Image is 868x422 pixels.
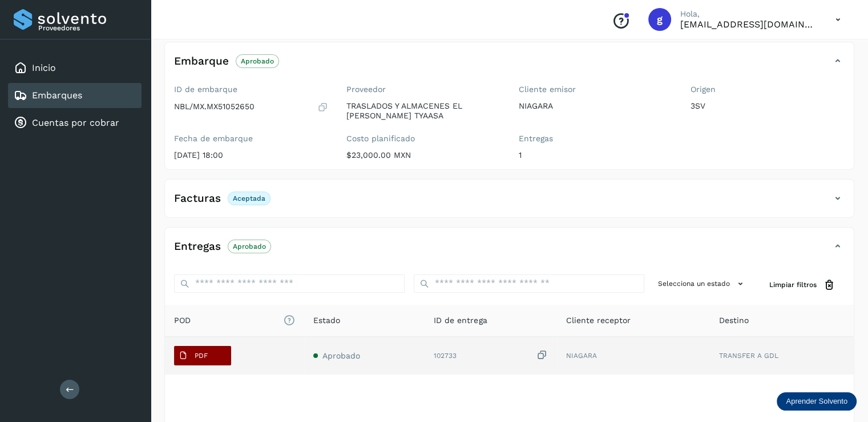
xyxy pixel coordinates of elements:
[233,242,266,250] p: Aprobado
[8,83,142,108] div: Embarques
[786,397,847,406] p: Aprender Solvento
[8,55,142,81] div: Inicio
[346,101,500,121] p: TRASLADOS Y ALMACENES EL [PERSON_NAME] TYAASA
[174,134,328,144] label: Fecha de embarque
[691,85,845,94] label: Origen
[241,57,274,65] p: Aprobado
[519,134,673,144] label: Entregas
[346,85,500,94] label: Proveedor
[32,90,82,101] a: Embarques
[680,9,817,19] p: Hola,
[519,101,673,111] p: NIAGARA
[691,101,845,111] p: 3SV
[174,102,255,112] p: NBL/MX.MX51052650
[519,85,673,94] label: Cliente emisor
[719,314,749,327] span: Destino
[174,314,295,327] span: POD
[653,274,751,293] button: Selecciona un estado
[760,274,845,296] button: Limpiar filtros
[8,110,142,136] div: Cuentas por cobrar
[434,349,547,361] div: 102733
[165,51,854,80] div: EmbarqueAprobado
[195,352,208,360] p: PDF
[32,117,119,128] a: Cuentas por cobrar
[777,392,857,411] div: Aprender Solvento
[233,194,265,202] p: Aceptada
[174,240,221,253] h4: Entregas
[174,85,328,94] label: ID de embarque
[165,237,854,265] div: EntregasAprobado
[557,337,710,375] td: NIAGARA
[174,192,221,205] h4: Facturas
[32,62,56,73] a: Inicio
[174,55,229,68] h4: Embarque
[313,314,340,327] span: Estado
[566,314,631,327] span: Cliente receptor
[680,19,817,30] p: gzamora@tyaasa.mx
[769,280,817,290] span: Limpiar filtros
[434,314,487,327] span: ID de entrega
[346,134,500,144] label: Costo planificado
[38,24,137,32] p: Proveedores
[174,150,328,160] p: [DATE] 18:00
[165,189,854,217] div: FacturasAceptada
[519,150,673,160] p: 1
[710,337,854,375] td: TRANSFER A GDL
[322,351,360,360] span: Aprobado
[174,346,231,365] button: PDF
[346,150,500,160] p: $23,000.00 MXN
